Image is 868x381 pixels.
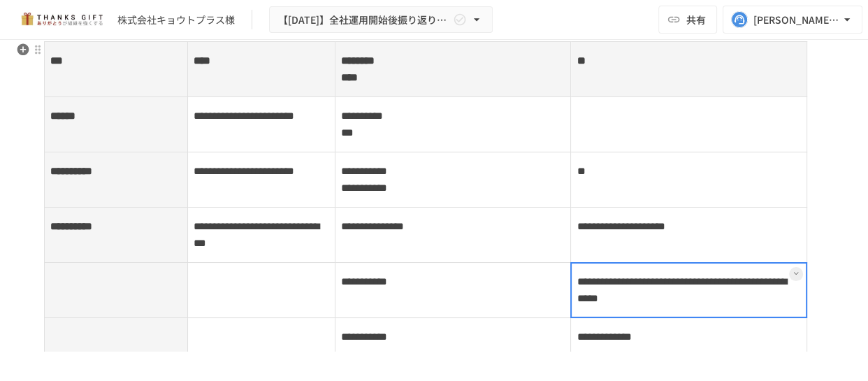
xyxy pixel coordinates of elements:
[269,6,493,34] button: 【[DATE]】全社運用開始後振り返りミーティング
[278,11,450,29] span: 【[DATE]】全社運用開始後振り返りミーティング
[17,8,106,31] img: mMP1OxWUAhQbsRWCurg7vIHe5HqDpP7qZo7fRoNLXQh
[686,12,706,27] span: 共有
[658,6,717,34] button: 共有
[723,6,862,34] button: [PERSON_NAME][EMAIL_ADDRESS][DOMAIN_NAME]
[117,13,235,27] div: 株式会社キョウトプラス様
[753,11,840,29] div: [PERSON_NAME][EMAIL_ADDRESS][DOMAIN_NAME]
